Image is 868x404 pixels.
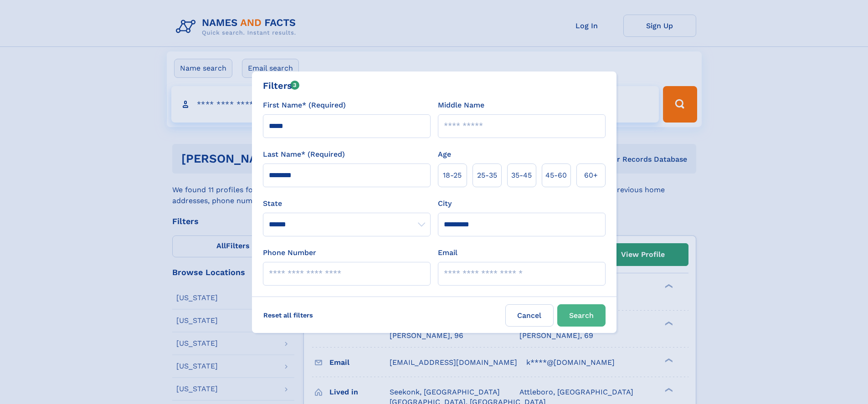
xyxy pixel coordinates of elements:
span: 35‑45 [511,170,532,181]
span: 18‑25 [443,170,462,181]
button: Search [557,304,606,327]
div: Filters [263,79,300,92]
label: Last Name* (Required) [263,149,345,160]
label: Middle Name [438,100,484,111]
span: 25‑35 [477,170,497,181]
label: Age [438,149,451,160]
span: 45‑60 [545,170,567,181]
span: 60+ [584,170,598,181]
label: City [438,198,452,209]
label: Phone Number [263,247,316,258]
label: Cancel [505,304,554,327]
label: Email [438,247,457,258]
label: First Name* (Required) [263,100,346,111]
label: State [263,198,431,209]
label: Reset all filters [257,304,319,326]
